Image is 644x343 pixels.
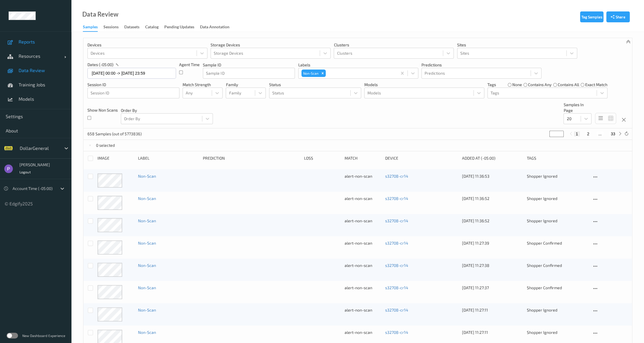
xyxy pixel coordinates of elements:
div: [DATE] 11:27:38 [462,263,523,268]
p: 0 selected [96,142,115,148]
span: Shopper Ignored [527,218,557,223]
p: Show Non Scans [87,107,118,113]
a: s32708-cr14 [385,174,408,179]
label: exact match [585,82,607,88]
button: Tag Samples [580,11,603,22]
div: Device [385,155,458,161]
a: s32708-cr14 [385,241,408,245]
a: Non-Scan [138,196,156,201]
p: Tags [487,82,496,88]
a: s32708-cr14 [385,308,408,312]
div: alert-non-scan [345,263,381,268]
a: s32708-cr14 [385,285,408,290]
a: Non-Scan [138,218,156,223]
a: Sessions [103,23,124,31]
button: 2 [585,131,591,136]
p: Family [226,82,266,88]
div: alert-non-scan [345,307,381,313]
p: Agent Time [179,62,200,68]
span: Shopper Ignored [527,308,557,312]
div: [DATE] 11:36:52 [462,218,523,224]
a: Non-Scan [138,263,156,268]
div: Match [345,155,381,161]
a: Samples [83,23,103,32]
button: Share [606,11,630,22]
div: [DATE] 11:36:52 [462,196,523,201]
div: Tags [527,155,588,161]
p: Sites [457,42,577,48]
div: Catalog [145,24,159,31]
div: Samples [83,24,98,32]
button: 33 [609,131,617,136]
a: s32708-cr14 [385,263,408,268]
p: Storage Devices [211,42,331,48]
div: Data Review [82,11,118,17]
div: Label [138,155,199,161]
p: Predictions [421,62,541,68]
p: Samples In Page [563,102,591,113]
a: s32708-cr14 [385,330,408,335]
span: Shopper Confirmed [527,241,562,245]
p: Order By [121,108,213,113]
p: Clusters [334,42,454,48]
div: alert-non-scan [345,196,381,201]
label: contains any [528,82,551,88]
button: 1 [574,131,580,136]
div: Datasets [124,24,139,31]
a: s32708-cr14 [385,196,408,201]
div: Prediction [203,155,300,161]
div: Data Annotation [200,24,229,31]
div: alert-non-scan [345,173,381,179]
p: Sample ID [203,62,295,68]
p: Devices [87,42,207,48]
div: image [97,155,134,161]
div: [DATE] 11:27:11 [462,330,523,335]
label: contains all [558,82,579,88]
a: Pending Updates [164,23,200,31]
div: [DATE] 11:27:37 [462,285,523,291]
label: none [512,82,522,88]
a: Non-Scan [138,330,156,335]
p: labels [298,62,418,68]
p: Session ID [87,82,179,88]
div: [DATE] 11:27:39 [462,240,523,246]
p: Models [364,82,484,88]
div: alert-non-scan [345,240,381,246]
p: Status [269,82,361,88]
span: Shopper Ignored [527,174,557,179]
a: Data Annotation [200,23,235,31]
span: Shopper Ignored [527,196,557,201]
div: Remove Non-Scan [319,70,326,77]
div: alert-non-scan [345,330,381,335]
a: Non-Scan [138,241,156,245]
div: Non-Scan [301,70,319,77]
a: s32708-cr14 [385,218,408,223]
button: ... [597,131,603,136]
a: Non-Scan [138,285,156,290]
span: Shopper Confirmed [527,285,562,290]
span: Shopper Ignored [527,330,557,335]
div: Loss [304,155,341,161]
a: Non-Scan [138,308,156,312]
div: Pending Updates [164,24,194,31]
a: Non-Scan [138,174,156,179]
div: Added At (-05:00) [462,155,523,161]
div: alert-non-scan [345,218,381,224]
p: Match Strength [183,82,223,88]
a: Datasets [124,23,145,31]
div: [DATE] 11:27:11 [462,307,523,313]
div: alert-non-scan [345,285,381,291]
div: Sessions [103,24,119,31]
a: Catalog [145,23,164,31]
p: dates (-05:00) [87,62,113,68]
div: [DATE] 11:36:53 [462,173,523,179]
p: 658 Samples (out of 5773836) [87,131,142,137]
span: Shopper Confirmed [527,263,562,268]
